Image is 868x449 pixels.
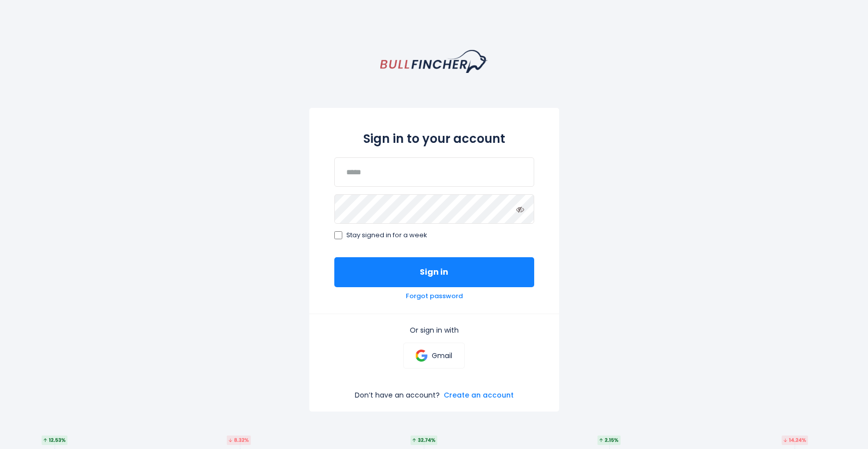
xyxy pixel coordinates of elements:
p: Or sign in with [334,326,534,335]
button: Sign in [334,257,534,287]
p: Don’t have an account? [355,391,440,400]
h2: Sign in to your account [334,130,534,147]
p: Gmail [432,351,452,360]
input: Stay signed in for a week [334,231,342,239]
a: Forgot password [406,292,463,301]
a: homepage [380,50,488,73]
a: Gmail [403,343,465,369]
span: Stay signed in for a week [346,231,427,240]
a: Create an account [444,391,514,400]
